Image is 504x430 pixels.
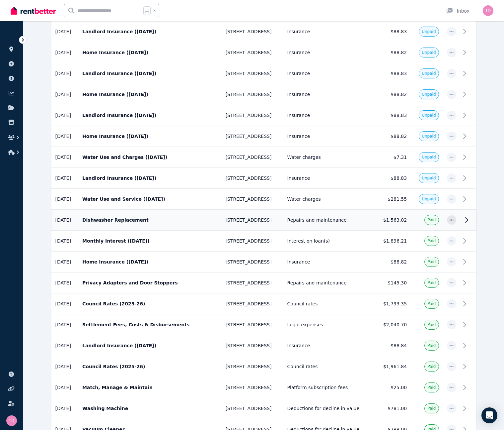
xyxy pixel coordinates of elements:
td: [DATE] [51,42,79,63]
td: [DATE] [51,335,79,356]
p: Council Rates (2025-26) [82,300,218,307]
td: [DATE] [51,147,79,168]
td: [STREET_ADDRESS] [222,293,283,314]
td: Insurance [283,42,375,63]
span: Unpaid [422,196,436,202]
p: Water Use and Service ([DATE]) [82,196,218,202]
span: Paid [427,364,436,369]
p: Council Rates (2025-26) [82,363,218,370]
p: Washing Machine [82,405,218,412]
span: k [153,8,156,13]
span: Paid [427,301,436,306]
td: $2,040.70 [375,314,411,335]
p: Landlord Insurance ([DATE]) [82,342,218,349]
td: [STREET_ADDRESS] [222,210,283,231]
div: Open Intercom Messenger [481,407,497,423]
span: Unpaid [422,155,436,160]
td: [DATE] [51,314,79,335]
p: Home Insurance ([DATE]) [82,259,218,265]
td: Insurance [283,84,375,105]
div: Inbox [446,8,469,14]
td: Insurance [283,252,375,272]
td: [STREET_ADDRESS] [222,126,283,147]
p: Monthly Interest ([DATE]) [82,238,218,244]
span: Paid [427,406,436,411]
td: [DATE] [51,252,79,272]
p: Home Insurance ([DATE]) [82,91,218,98]
td: $88.83 [375,168,411,189]
span: Unpaid [422,29,436,34]
p: Home Insurance ([DATE]) [82,133,218,140]
td: $7.31 [375,147,411,168]
span: Unpaid [422,113,436,118]
td: Water charges [283,189,375,210]
td: [DATE] [51,21,79,42]
td: $781.00 [375,398,411,419]
td: $1,896.21 [375,231,411,252]
td: [STREET_ADDRESS] [222,147,283,168]
td: [STREET_ADDRESS] [222,189,283,210]
p: Landlord Insurance ([DATE]) [82,175,218,181]
td: Insurance [283,21,375,42]
p: Privacy Adapters and Door Stoppers [82,279,218,286]
p: Water Use and Charges ([DATE]) [82,154,218,161]
span: Unpaid [422,50,436,55]
td: [STREET_ADDRESS] [222,272,283,293]
span: Paid [427,385,436,390]
img: Tom Dudek [6,415,17,426]
span: Unpaid [422,175,436,181]
td: Insurance [283,335,375,356]
p: Settlement Fees, Costs & Disbursements [82,321,218,328]
td: [DATE] [51,126,79,147]
td: [STREET_ADDRESS] [222,42,283,63]
td: [STREET_ADDRESS] [222,398,283,419]
span: Unpaid [422,71,436,76]
td: $88.84 [375,335,411,356]
td: Council rates [283,293,375,314]
td: [STREET_ADDRESS] [222,314,283,335]
td: $1,961.84 [375,356,411,377]
p: Dishwasher Replacement [82,217,218,223]
span: Paid [427,238,436,244]
img: Tom Dudek [483,5,493,16]
td: $88.82 [375,84,411,105]
td: $88.82 [375,252,411,272]
td: Insurance [283,105,375,126]
p: Match, Manage & Maintain [82,384,218,391]
td: [STREET_ADDRESS] [222,252,283,272]
td: Deductions for decline in value [283,398,375,419]
td: Legal expenses [283,314,375,335]
p: Landlord Insurance ([DATE]) [82,28,218,35]
td: $281.55 [375,189,411,210]
td: [STREET_ADDRESS] [222,377,283,398]
td: Repairs and maintenance [283,210,375,231]
span: Paid [427,280,436,285]
td: [DATE] [51,231,79,252]
img: RentBetter [11,6,56,16]
td: Interest on loan(s) [283,231,375,252]
p: Landlord Insurance ([DATE]) [82,70,218,77]
td: $1,563.02 [375,210,411,231]
td: [STREET_ADDRESS] [222,84,283,105]
td: [DATE] [51,105,79,126]
td: [DATE] [51,63,79,84]
span: Paid [427,322,436,327]
td: Platform subscription fees [283,377,375,398]
td: [DATE] [51,377,79,398]
td: [STREET_ADDRESS] [222,63,283,84]
td: [DATE] [51,210,79,231]
td: [STREET_ADDRESS] [222,231,283,252]
span: Paid [427,217,436,223]
td: Insurance [283,126,375,147]
td: [DATE] [51,293,79,314]
td: [DATE] [51,84,79,105]
td: Water charges [283,147,375,168]
td: Council rates [283,356,375,377]
td: [STREET_ADDRESS] [222,21,283,42]
td: [DATE] [51,189,79,210]
td: [STREET_ADDRESS] [222,105,283,126]
span: Unpaid [422,92,436,97]
td: [STREET_ADDRESS] [222,168,283,189]
td: [DATE] [51,168,79,189]
td: $88.83 [375,63,411,84]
